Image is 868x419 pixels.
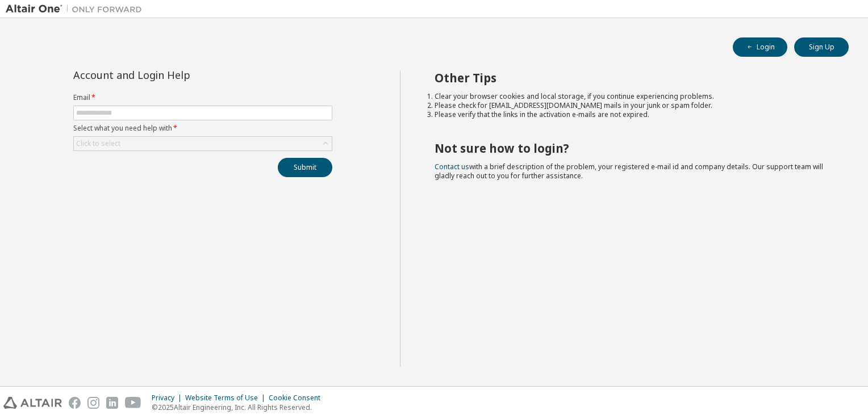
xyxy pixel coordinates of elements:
button: Submit [278,158,332,177]
img: Altair One [6,3,148,15]
div: Website Terms of Use [185,393,269,403]
img: facebook.svg [69,397,81,409]
div: Click to select [74,137,332,150]
label: Email [73,93,332,102]
img: altair_logo.svg [3,397,62,409]
h2: Other Tips [435,70,829,85]
p: © 2025 Altair Engineering, Inc. All Rights Reserved. [152,403,327,412]
button: Login [733,37,787,57]
li: Clear your browser cookies and local storage, if you continue experiencing problems. [435,92,829,101]
li: Please verify that the links in the activation e-mails are not expired. [435,110,829,119]
div: Click to select [76,139,120,148]
h2: Not sure how to login? [435,141,829,156]
label: Select what you need help with [73,124,332,133]
div: Privacy [152,393,185,403]
img: linkedin.svg [106,397,118,409]
div: Cookie Consent [269,393,327,403]
a: Contact us [435,162,469,171]
img: youtube.svg [125,397,141,409]
img: instagram.svg [87,397,99,409]
button: Sign Up [794,37,849,57]
div: Account and Login Help [73,70,281,79]
span: with a brief description of the problem, your registered e-mail id and company details. Our suppo... [435,162,823,181]
li: Please check for [EMAIL_ADDRESS][DOMAIN_NAME] mails in your junk or spam folder. [435,101,829,110]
